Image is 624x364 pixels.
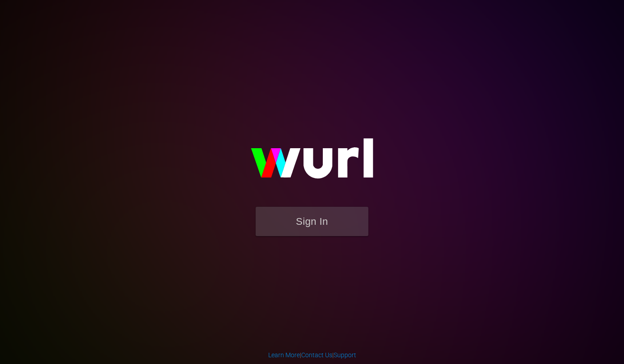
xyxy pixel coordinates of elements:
[256,207,368,236] button: Sign In
[222,119,402,206] img: wurl-logo-on-black-223613ac3d8ba8fe6dc639794a292ebdb59501304c7dfd60c99c58986ef67473.svg
[334,351,356,359] a: Support
[301,351,332,359] a: Contact Us
[268,350,356,359] div: | |
[268,351,300,359] a: Learn More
